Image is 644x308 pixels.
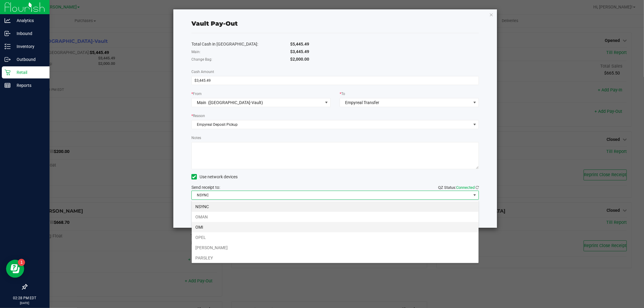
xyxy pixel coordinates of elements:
[290,42,309,46] span: $5,445.49
[3,295,47,301] p: 02:28 PM EDT
[5,30,11,37] inline-svg: Inbound
[345,100,380,105] span: Empyreal Transfer
[5,82,11,88] inline-svg: Reports
[438,185,479,190] span: QZ Status:
[5,56,11,62] inline-svg: Outbound
[5,69,11,75] inline-svg: Retail
[192,222,479,232] li: OMI
[208,100,263,105] span: ([GEOGRAPHIC_DATA]-Vault)
[5,43,11,49] inline-svg: Inventory
[192,191,471,199] span: NSYNC
[191,57,212,62] span: Change Bag:
[11,30,47,37] p: Inbound
[192,202,479,212] li: NSYNC
[192,212,479,222] li: OMAN
[456,185,475,190] span: Connected
[340,91,345,97] label: To
[11,17,47,24] p: Analytics
[11,69,47,76] p: Retail
[11,56,47,63] p: Outbound
[191,185,220,190] span: Send receipt to:
[192,253,479,263] li: PARSLEY
[290,57,309,62] span: $2,000.00
[191,174,238,180] label: Use network devices
[192,243,479,253] li: [PERSON_NAME]
[191,19,238,28] div: Vault Pay-Out
[191,50,200,54] span: Main:
[3,301,47,305] p: [DATE]
[191,42,258,46] span: Total Cash in [GEOGRAPHIC_DATA]:
[192,232,479,243] li: OPEL
[192,120,471,129] span: Empyreal Deposit Pickup
[191,135,201,141] label: Notes
[5,17,11,24] inline-svg: Analytics
[197,100,207,105] span: Main
[18,259,25,266] iframe: Resource center unread badge
[11,43,47,50] p: Inventory
[191,91,202,97] label: From
[191,113,205,119] label: Reason
[290,49,309,54] span: $3,445.49
[11,82,47,89] p: Reports
[6,260,24,278] iframe: Resource center
[191,70,214,74] span: Cash Amount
